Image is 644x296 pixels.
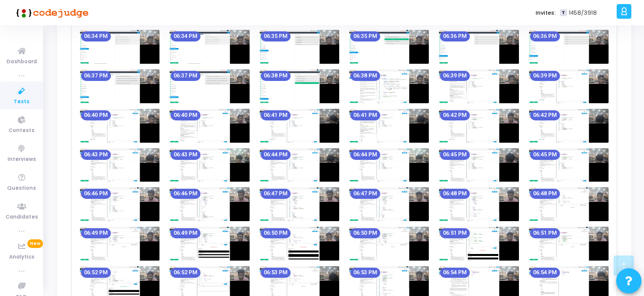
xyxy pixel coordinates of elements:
img: screenshot-1758892317197.jpeg [349,109,429,143]
img: screenshot-1758891867122.jpeg [80,30,159,64]
mat-chip: 06:47 PM [261,189,291,199]
img: screenshot-1758892437180.jpeg [170,148,249,182]
img: screenshot-1758891957114.jpeg [349,30,429,64]
mat-chip: 06:37 PM [171,71,200,81]
mat-chip: 06:41 PM [350,110,380,120]
mat-chip: 06:53 PM [350,268,380,278]
mat-chip: 06:46 PM [171,189,200,199]
mat-chip: 06:42 PM [530,110,560,120]
label: Invites: [536,9,556,17]
img: screenshot-1758892017144.jpeg [529,30,609,64]
span: Questions [7,184,36,193]
mat-chip: 06:50 PM [261,228,291,238]
img: screenshot-1758892407017.jpeg [80,148,159,182]
mat-chip: 06:36 PM [440,31,470,41]
mat-chip: 06:43 PM [81,150,111,160]
mat-chip: 06:35 PM [350,31,380,41]
mat-chip: 06:49 PM [171,228,200,238]
mat-chip: 06:43 PM [171,150,200,160]
mat-chip: 06:51 PM [530,228,560,238]
mat-chip: 06:45 PM [530,150,560,160]
mat-chip: 06:49 PM [81,228,111,238]
img: screenshot-1758892047143.jpeg [80,69,159,103]
img: screenshot-1758892467188.jpeg [260,148,339,182]
mat-chip: 06:52 PM [171,268,200,278]
mat-chip: 06:47 PM [350,189,380,199]
mat-chip: 06:54 PM [440,268,470,278]
mat-chip: 06:53 PM [261,268,291,278]
img: screenshot-1758892917178.jpeg [529,227,609,261]
mat-chip: 06:42 PM [440,110,470,120]
img: screenshot-1758892557182.jpeg [529,148,609,182]
img: screenshot-1758892737184.jpeg [529,187,609,221]
img: screenshot-1758892707178.jpeg [439,187,518,221]
mat-chip: 06:50 PM [350,228,380,238]
img: screenshot-1758892107126.jpeg [260,69,339,103]
span: T [560,9,567,17]
span: Candidates [6,213,38,222]
img: screenshot-1758892347189.jpeg [439,109,518,143]
mat-chip: 06:44 PM [350,150,380,160]
img: screenshot-1758892647373.jpeg [260,187,339,221]
span: Contests [9,126,34,135]
img: screenshot-1758892197185.jpeg [529,69,609,103]
img: screenshot-1758892257191.jpeg [170,109,249,143]
img: screenshot-1758892587196.jpeg [80,187,159,221]
mat-chip: 06:48 PM [440,189,470,199]
mat-chip: 06:45 PM [440,150,470,160]
img: screenshot-1758892137150.jpeg [349,69,429,103]
img: screenshot-1758892827188.jpeg [260,227,339,261]
mat-chip: 06:39 PM [530,71,560,81]
mat-chip: 06:48 PM [530,189,560,199]
span: 1458/3918 [569,9,597,17]
span: Analytics [9,253,34,262]
img: screenshot-1758892377173.jpeg [529,109,609,143]
mat-chip: 06:38 PM [261,71,291,81]
img: screenshot-1758892677188.jpeg [349,187,429,221]
mat-chip: 06:46 PM [81,189,111,199]
img: screenshot-1758892167187.jpeg [439,69,518,103]
mat-chip: 06:35 PM [261,31,291,41]
img: screenshot-1758892287196.jpeg [260,109,339,143]
img: screenshot-1758892617192.jpeg [170,187,249,221]
span: Dashboard [7,58,37,66]
span: Tests [14,98,29,106]
mat-chip: 06:41 PM [261,110,291,120]
img: screenshot-1758892797190.jpeg [170,227,249,261]
mat-chip: 06:54 PM [530,268,560,278]
mat-chip: 06:34 PM [171,31,200,41]
mat-chip: 06:40 PM [171,110,200,120]
mat-chip: 06:36 PM [530,31,560,41]
img: screenshot-1758891897146.jpeg [170,30,249,64]
img: screenshot-1758892857171.jpeg [349,227,429,261]
mat-chip: 06:52 PM [81,268,111,278]
mat-chip: 06:51 PM [440,228,470,238]
img: screenshot-1758891927157.jpeg [260,30,339,64]
span: Interviews [8,155,36,164]
img: screenshot-1758892767199.jpeg [80,227,159,261]
img: screenshot-1758892887191.jpeg [439,227,518,261]
img: screenshot-1758892227157.jpeg [80,109,159,143]
mat-chip: 06:44 PM [261,150,291,160]
mat-chip: 06:40 PM [81,110,111,120]
img: screenshot-1758892527192.jpeg [439,148,518,182]
img: screenshot-1758892497173.jpeg [349,148,429,182]
mat-chip: 06:37 PM [81,71,111,81]
img: screenshot-1758891987133.jpeg [439,30,518,64]
mat-chip: 06:38 PM [350,71,380,81]
mat-chip: 06:34 PM [81,31,111,41]
img: screenshot-1758892077141.jpeg [170,69,249,103]
span: New [27,239,43,248]
mat-chip: 06:39 PM [440,71,470,81]
img: logo [13,3,89,23]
